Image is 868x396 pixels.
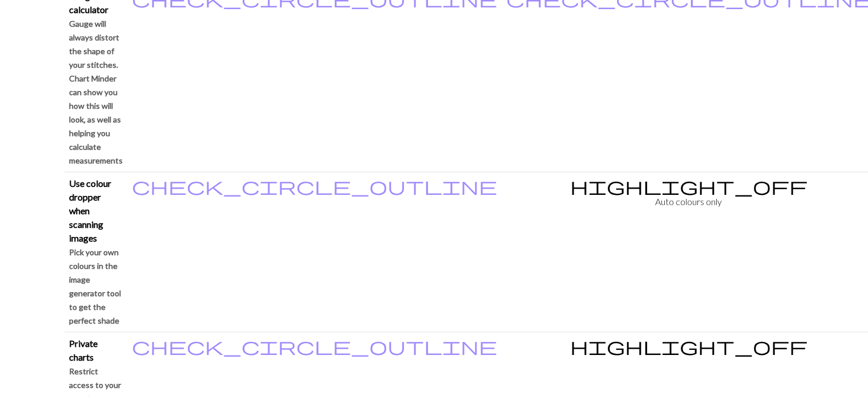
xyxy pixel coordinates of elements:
i: Not included [570,337,808,355]
p: Private charts [69,337,123,364]
p: Use colour dropper when scanning images [69,177,123,245]
i: Not included [570,177,808,195]
i: Included [132,337,497,355]
small: Pick your own colours in the image generator tool to get the perfect shade [69,247,121,325]
small: Gauge will always distort the shape of your stitches. Chart Minder can show you how this will loo... [69,19,123,165]
i: Included [132,177,497,195]
span: check_circle_outline [132,175,497,197]
span: highlight_off [570,335,808,357]
span: highlight_off [570,175,808,197]
span: check_circle_outline [132,335,497,357]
